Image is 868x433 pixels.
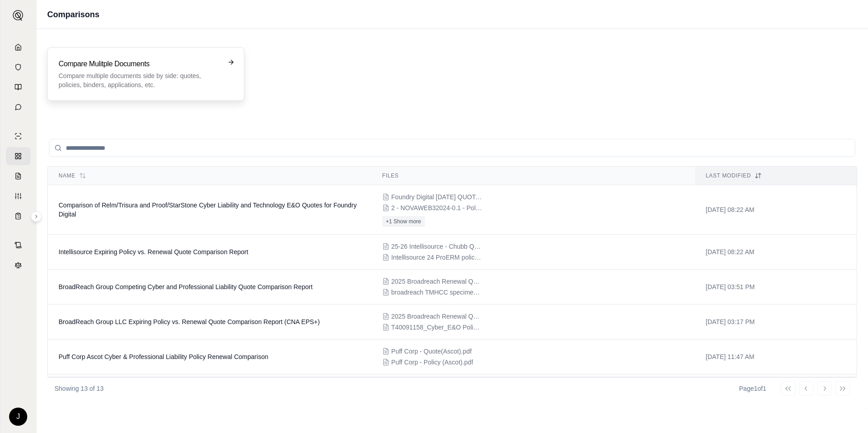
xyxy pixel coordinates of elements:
a: Claim Coverage [6,167,30,185]
a: Single Policy [6,127,30,145]
span: BroadReach Group Competing Cyber and Professional Liability Quote Comparison Report [59,283,313,290]
img: Expand sidebar [13,10,24,21]
div: Page 1 of 1 [739,384,766,393]
span: Foundry Digital 7.28.25 QUOTATION 1.pdf [391,192,482,202]
td: [DATE] 08:22 AM [695,185,857,235]
td: [DATE] 03:17 PM [695,305,857,340]
td: [DATE] 10:57 AM [695,374,857,409]
a: Prompt Library [6,78,30,96]
button: Expand sidebar [31,211,42,222]
a: Chat [6,98,30,116]
span: Intellisource Expiring Policy vs. Renewal Quote Comparison Report [59,248,248,256]
a: Contract Analysis [6,236,30,254]
a: Custom Report [6,187,30,205]
div: Name [59,172,360,179]
span: Puff Corp - Quote(Ascot).pdf [391,347,472,356]
span: 2 - NOVAWEB32024-0.1 - Policy Wording (BDA Trisura).pdf [391,203,482,212]
a: Coverage Table [6,207,30,225]
span: Puff Corp - Policy (Ascot).pdf [391,358,473,367]
span: T40091158_Cyber_E&O Policy renewal_1 April 2024- 31 Marc 2025.pdf [391,323,482,332]
span: Comparison of Relm/Trisura and Proof/StarStone Cyber Liability and Technology E&O Quotes for Foun... [59,202,357,218]
h1: Comparisons [47,8,99,21]
button: +1 Show more [382,216,425,227]
span: Puff Corp Ascot Cyber & Professional Liability Policy Renewal Comparison [59,353,268,360]
div: Last modified [706,172,846,179]
span: broadreach TMHCC specimen.pdf [391,288,482,297]
td: [DATE] 11:47 AM [695,340,857,374]
a: Documents Vault [6,58,30,76]
a: Legal Search Engine [6,256,30,274]
span: 25-26 Intellisource - Chubb Quote.pdf [391,242,482,251]
td: [DATE] 08:22 AM [695,235,857,270]
a: Home [6,38,30,56]
p: Showing 13 of 13 [54,384,104,393]
th: Files [371,167,695,185]
td: [DATE] 03:51 PM [695,270,857,305]
div: J [9,408,27,426]
span: BroadReach Group LLC Expiring Policy vs. Renewal Quote Comparison Report (CNA EPS+) [59,318,320,325]
span: Intellisource 24 ProERM policy (1).pdf [391,253,482,262]
span: 2025 Broadreach Renewal Quote.pdf [391,277,482,286]
h3: Compare Mulitple Documents [59,59,220,69]
a: Policy Comparisons [6,147,30,165]
p: Compare multiple documents side by side: quotes, policies, binders, applications, etc. [59,71,220,89]
button: Expand sidebar [9,6,27,25]
span: 2025 Broadreach Renewal Quote.pdf [391,312,482,321]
